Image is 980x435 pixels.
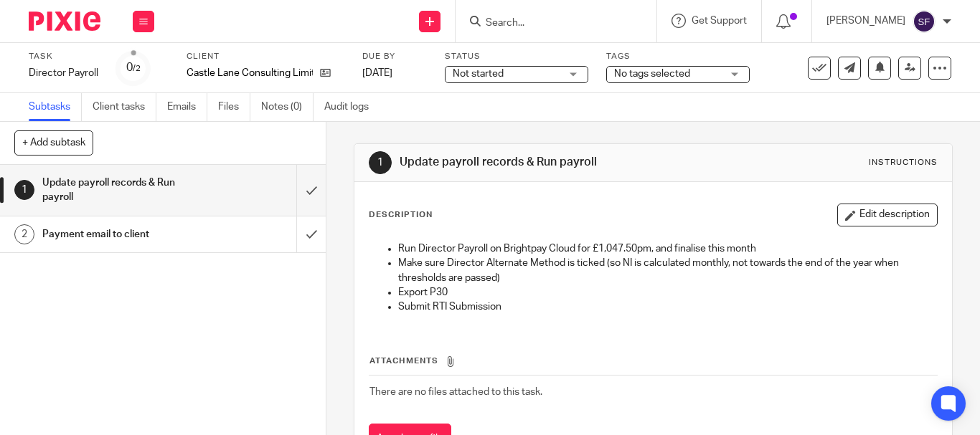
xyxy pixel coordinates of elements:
[369,151,392,174] div: 1
[484,17,613,30] input: Search
[826,14,905,28] p: [PERSON_NAME]
[218,93,250,121] a: Files
[369,387,542,397] span: There are no files attached to this task.
[869,157,938,168] div: Instructions
[324,93,380,121] a: Audit logs
[42,172,202,209] h1: Update payroll records & Run payroll
[14,224,34,244] div: 2
[837,204,938,226] button: Edit description
[29,93,82,121] a: Subtasks
[369,357,438,365] span: Attachments
[126,59,141,76] div: 0
[398,242,937,256] p: Run Director Payroll on Brightpay Cloud for £1,047.50pm, and finalise this month
[133,64,141,72] small: /2
[398,285,937,300] p: Export P30
[913,10,936,33] img: svg%3E
[398,300,937,314] p: Submit RTI Submission
[29,51,98,62] label: Task
[14,130,93,155] button: + Add subtask
[445,51,588,62] label: Status
[167,93,207,121] a: Emails
[29,66,98,80] div: Director Payroll
[362,68,392,78] span: [DATE]
[362,51,427,62] label: Due by
[14,180,34,200] div: 1
[187,51,344,62] label: Client
[369,209,433,221] p: Description
[187,66,313,80] p: Castle Lane Consulting Limited
[93,93,156,121] a: Client tasks
[29,11,100,31] img: Pixie
[261,93,314,121] a: Notes (0)
[453,69,504,79] span: Not started
[692,16,747,26] span: Get Support
[400,155,684,170] h1: Update payroll records & Run payroll
[42,224,202,245] h1: Payment email to client
[614,69,690,79] span: No tags selected
[398,256,937,285] p: Make sure Director Alternate Method is ticked (so NI is calculated monthly, not towards the end o...
[606,51,750,62] label: Tags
